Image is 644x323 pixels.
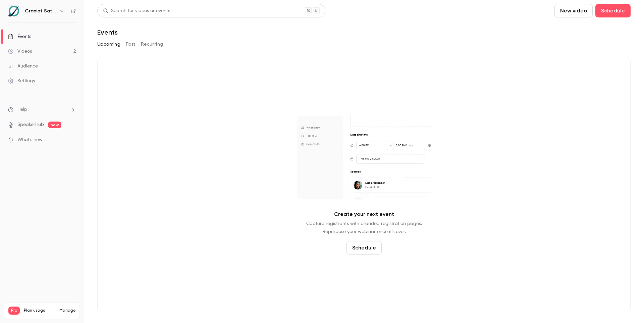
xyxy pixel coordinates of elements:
iframe: Noticeable Trigger [68,137,76,143]
button: Recurring [141,39,163,50]
span: Pro [8,307,20,315]
button: New video [554,4,593,17]
div: Search for videos or events [103,7,170,14]
p: Capture registrants with branded registration pages. Repurpose your webinar once it's over. [306,220,422,236]
span: Plan usage [24,308,55,313]
span: What's new [17,136,43,143]
li: help-dropdown-opener [8,106,76,113]
div: Settings [8,78,35,84]
button: Schedule [595,4,631,17]
div: Audience [8,63,38,70]
button: Schedule [346,241,382,255]
h6: Graniot Satellite Technologies SL [25,8,56,14]
a: SpeakerHub [17,121,44,128]
div: Videos [8,48,32,55]
span: Help [17,106,27,113]
h1: Events [97,28,118,36]
span: new [48,122,61,128]
img: Graniot Satellite Technologies SL [8,6,19,16]
button: Upcoming [97,39,120,50]
button: Past [126,39,136,50]
div: Events [8,33,31,40]
p: Create your next event [334,210,394,218]
a: Manage [59,308,75,313]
